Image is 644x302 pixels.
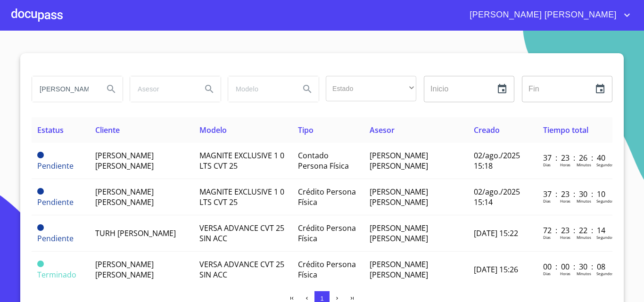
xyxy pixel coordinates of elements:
p: Dias [543,162,551,167]
p: Minutos [577,198,591,204]
p: Horas [560,271,570,276]
span: Crédito Persona Física [298,259,356,280]
span: Pendiente [37,188,44,195]
span: Crédito Persona Física [298,223,356,244]
button: Search [198,78,221,100]
span: Crédito Persona Física [298,187,356,207]
p: Minutos [577,271,591,276]
p: Dias [543,271,551,276]
button: account of current user [462,8,633,23]
span: VERSA ADVANCE CVT 25 SIN ACC [199,223,284,244]
span: 02/ago./2025 15:14 [474,187,520,207]
span: Pendiente [37,152,44,158]
span: Tipo [298,125,314,135]
span: [PERSON_NAME] [PERSON_NAME] [95,150,154,171]
p: 00 : 00 : 30 : 08 [543,261,607,272]
button: Search [100,78,123,100]
button: Search [296,78,319,100]
span: Asesor [370,125,395,135]
span: Contado Persona Física [298,150,349,171]
span: Pendiente [37,233,74,244]
span: MAGNITE EXCLUSIVE 1 0 LTS CVT 25 [199,187,284,207]
span: Pendiente [37,224,44,231]
p: Dias [543,198,551,204]
p: 37 : 23 : 26 : 40 [543,153,607,163]
span: Creado [474,125,500,135]
span: [PERSON_NAME] [PERSON_NAME] [95,187,154,207]
span: Terminado [37,261,44,267]
p: 72 : 23 : 22 : 14 [543,225,607,236]
span: MAGNITE EXCLUSIVE 1 0 LTS CVT 25 [199,150,284,171]
span: Modelo [199,125,227,135]
p: Dias [543,235,551,240]
span: Cliente [95,125,120,135]
span: [PERSON_NAME] [PERSON_NAME] [95,259,154,280]
p: Horas [560,198,570,204]
span: 02/ago./2025 15:18 [474,150,520,171]
p: Segundos [596,271,614,276]
input: search [130,76,194,102]
span: Pendiente [37,161,74,171]
span: Pendiente [37,197,74,207]
span: 1 [320,295,323,302]
span: [PERSON_NAME] [PERSON_NAME] [370,187,428,207]
p: Segundos [596,198,614,204]
span: Tiempo total [543,125,588,135]
p: 37 : 23 : 30 : 10 [543,189,607,199]
div: ​ [326,76,416,101]
p: Minutos [577,235,591,240]
input: search [32,76,96,102]
p: Horas [560,162,570,167]
span: TURH [PERSON_NAME] [95,228,176,238]
span: [PERSON_NAME] [PERSON_NAME] [462,8,621,23]
p: Segundos [596,162,614,167]
span: VERSA ADVANCE CVT 25 SIN ACC [199,259,284,280]
span: [PERSON_NAME] [PERSON_NAME] [370,150,428,171]
span: [DATE] 15:26 [474,264,518,275]
input: search [228,76,292,102]
p: Horas [560,235,570,240]
span: Terminado [37,269,76,280]
p: Minutos [577,162,591,167]
span: [DATE] 15:22 [474,228,518,238]
span: Estatus [37,125,64,135]
p: Segundos [596,235,614,240]
span: [PERSON_NAME] [PERSON_NAME] [370,223,428,244]
span: [PERSON_NAME] [PERSON_NAME] [370,259,428,280]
